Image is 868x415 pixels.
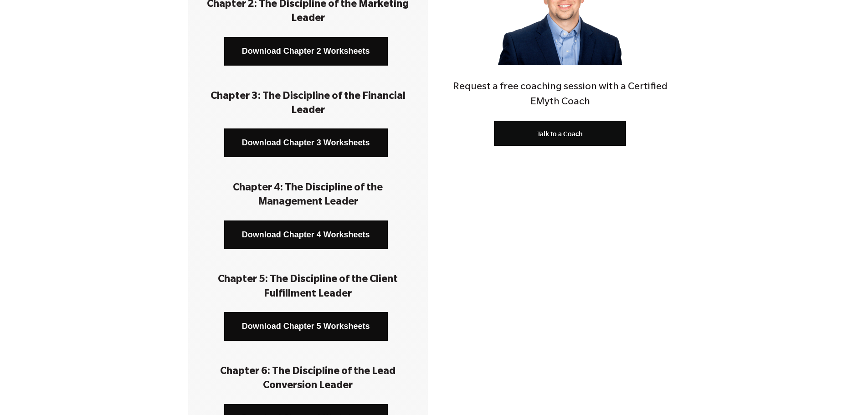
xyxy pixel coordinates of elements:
iframe: Chat Widget [822,371,868,415]
span: Talk to a Coach [537,130,583,138]
a: Download Chapter 4 Worksheets [224,220,388,249]
h3: Chapter 3: The Discipline of the Financial Leader [202,90,414,118]
a: Download Chapter 2 Worksheets [224,37,388,66]
h3: Chapter 4: The Discipline of the Management Leader [202,182,414,210]
h3: Chapter 5: The Discipline of the Client Fulfillment Leader [202,273,414,302]
h4: Request a free coaching session with a Certified EMyth Coach [440,80,680,111]
a: Talk to a Coach [494,121,626,146]
h3: Chapter 6: The Discipline of the Lead Conversion Leader [202,365,414,394]
a: Download Chapter 5 Worksheets [224,312,388,341]
a: Download Chapter 3 Worksheets [224,128,388,157]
